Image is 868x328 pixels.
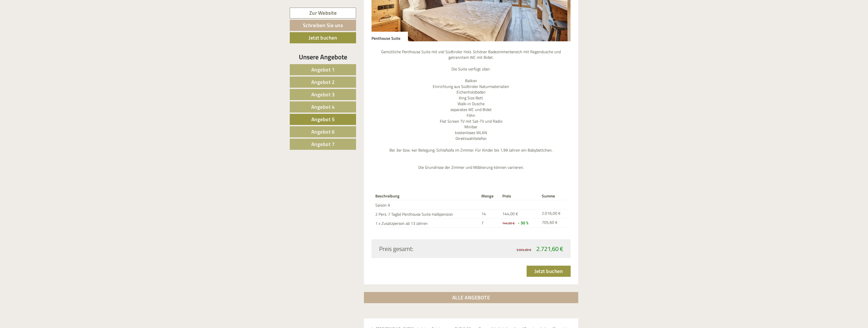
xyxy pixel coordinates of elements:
[479,209,501,218] td: 14
[8,15,78,19] div: [GEOGRAPHIC_DATA]
[290,20,356,31] a: Schreiben Sie uns
[371,49,571,171] p: Gemütliche Penthouse Suite mit viel Südtiroler Holz. Schöner Badezimmerbereich mit Regendusche un...
[502,221,514,226] span: 144,00 €
[516,247,531,252] span: 3.024,00 €
[311,103,335,111] span: Angebot 4
[290,32,356,43] a: Jetzt buchen
[479,218,501,227] td: 7
[540,209,567,218] td: 2.016,00 €
[540,218,567,227] td: 705,60 €
[311,115,335,123] span: Angebot 5
[479,192,501,200] th: Menge
[91,4,109,12] div: [DATE]
[500,192,540,200] th: Preis
[311,128,335,136] span: Angebot 6
[375,209,479,218] td: 2 Pers. 7 Tag(e) Penthouse Suite Halbpension
[371,32,408,41] div: Penthouse Suite
[311,90,335,98] span: Angebot 3
[290,52,356,62] div: Unsere Angebote
[375,192,479,200] th: Beschreibung
[375,218,479,227] td: 1 x Zusatzperson ab 13 Jahren
[502,211,518,217] span: 144,00 €
[290,8,356,19] a: Zur Website
[167,131,199,142] button: Senden
[375,244,471,253] div: Preis gesamt:
[311,78,335,86] span: Angebot 2
[8,25,78,28] small: 17:47
[364,292,578,303] a: ALLE ANGEBOTE
[527,266,571,277] a: Jetzt buchen
[375,200,479,209] td: Saison A
[536,244,563,253] span: 2.721,60 €
[311,140,335,148] span: Angebot 7
[311,66,335,74] span: Angebot 1
[518,220,528,226] span: - 30 %
[4,14,81,29] div: Guten Tag, wie können wir Ihnen helfen?
[540,192,567,200] th: Summe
